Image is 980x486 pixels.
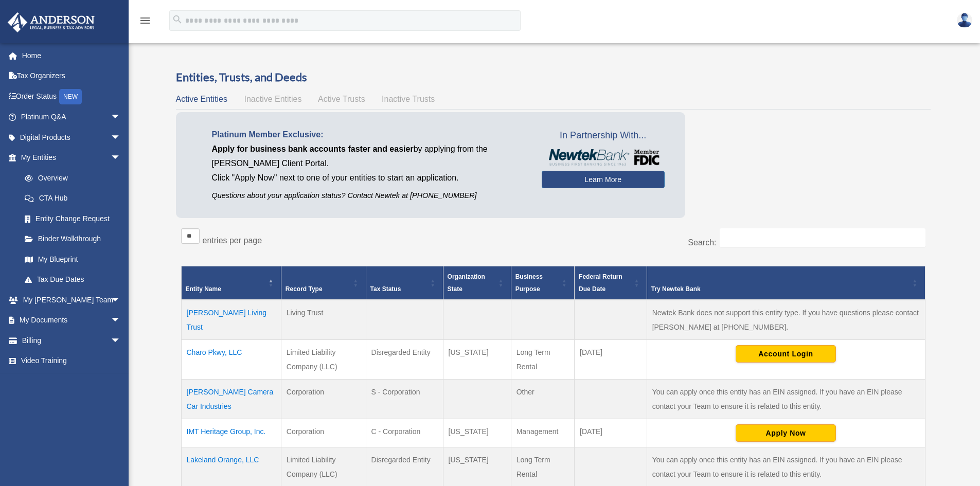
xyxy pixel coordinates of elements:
[443,419,511,447] td: [US_STATE]
[181,419,281,447] td: IMT Heritage Group, Inc.
[647,266,925,300] th: Try Newtek Bank : Activate to sort
[366,266,443,300] th: Tax Status: Activate to sort
[366,380,443,419] td: S - Corporation
[651,283,910,295] div: Try Newtek Bank
[244,95,301,103] span: Inactive Entities
[181,380,281,419] td: [PERSON_NAME] Camera Car Industries
[5,12,98,32] img: Anderson Advisors Platinum Portal
[7,310,136,331] a: My Documentsarrow_drop_down
[443,340,511,380] td: [US_STATE]
[511,419,574,447] td: Management
[281,380,366,419] td: Corporation
[281,300,366,340] td: Living Trust
[111,310,131,331] span: arrow_drop_down
[647,380,925,419] td: You can apply once this entity has an EIN assigned. If you have an EIN please contact your Team t...
[736,345,836,363] button: Account Login
[688,238,716,247] label: Search:
[172,14,183,25] i: search
[7,127,136,148] a: Digital Productsarrow_drop_down
[176,69,931,85] h3: Entities, Trusts, and Deeds
[111,290,131,311] span: arrow_drop_down
[515,273,543,293] span: Business Purpose
[575,340,647,380] td: [DATE]
[382,95,435,103] span: Inactive Trusts
[511,340,574,380] td: Long Term Rental
[7,330,136,351] a: Billingarrow_drop_down
[181,266,281,300] th: Entity Name: Activate to invert sorting
[14,208,131,229] a: Entity Change Request
[14,269,131,290] a: Tax Due Dates
[575,266,647,300] th: Federal Return Due Date: Activate to sort
[111,127,131,148] span: arrow_drop_down
[181,340,281,380] td: Charo Pkwy, LLC
[7,86,136,107] a: Order StatusNEW
[111,107,131,128] span: arrow_drop_down
[212,145,414,153] span: Apply for business bank accounts faster and easier
[212,128,526,142] p: Platinum Member Exclusive:
[14,229,131,249] a: Binder Walkthrough
[212,171,526,185] p: Click "Apply Now" next to one of your entities to start an application.
[736,424,836,442] button: Apply Now
[511,266,574,300] th: Business Purpose: Activate to sort
[7,148,131,168] a: My Entitiesarrow_drop_down
[366,340,443,380] td: Disregarded Entity
[139,14,151,27] i: menu
[957,13,972,28] img: User Pic
[370,285,401,293] span: Tax Status
[14,188,131,209] a: CTA Hub
[575,419,647,447] td: [DATE]
[111,148,131,169] span: arrow_drop_down
[181,300,281,340] td: [PERSON_NAME] Living Trust
[547,149,660,166] img: NewtekBankLogoSM.png
[7,351,136,371] a: Video Training
[366,419,443,447] td: C - Corporation
[203,236,262,245] label: entries per page
[542,128,665,144] span: In Partnership With...
[111,330,131,351] span: arrow_drop_down
[59,89,82,104] div: NEW
[511,380,574,419] td: Other
[286,285,323,293] span: Record Type
[318,95,365,103] span: Active Trusts
[139,18,151,27] a: menu
[212,189,526,202] p: Questions about your application status? Contact Newtek at [PHONE_NUMBER]
[14,249,131,269] a: My Blueprint
[448,273,485,293] span: Organization State
[176,95,227,103] span: Active Entities
[7,45,136,66] a: Home
[736,349,836,357] a: Account Login
[647,300,925,340] td: Newtek Bank does not support this entity type. If you have questions please contact [PERSON_NAME]...
[579,273,622,293] span: Federal Return Due Date
[7,290,136,310] a: My [PERSON_NAME] Teamarrow_drop_down
[14,168,126,188] a: Overview
[7,107,136,128] a: Platinum Q&Aarrow_drop_down
[281,340,366,380] td: Limited Liability Company (LLC)
[281,419,366,447] td: Corporation
[186,285,221,293] span: Entity Name
[212,142,526,171] p: by applying from the [PERSON_NAME] Client Portal.
[542,171,665,188] a: Learn More
[281,266,366,300] th: Record Type: Activate to sort
[7,66,136,86] a: Tax Organizers
[443,266,511,300] th: Organization State: Activate to sort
